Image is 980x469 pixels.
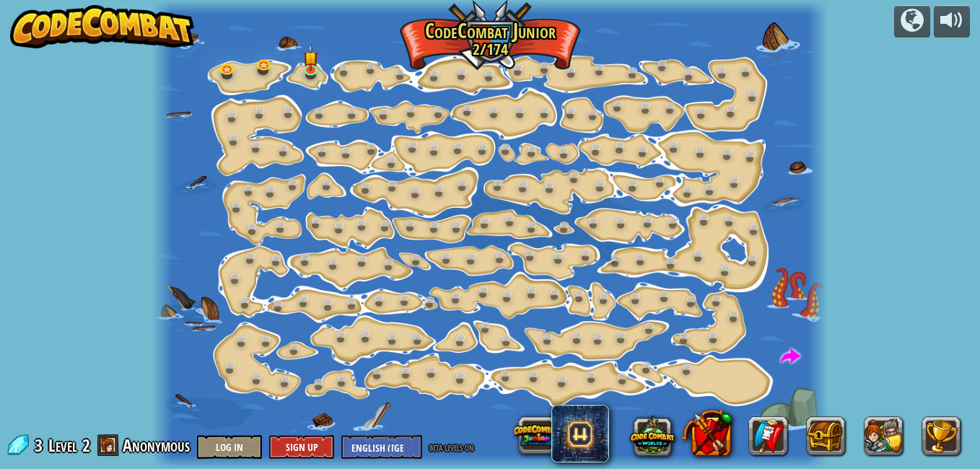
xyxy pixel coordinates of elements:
span: Anonymous [123,434,190,457]
button: Log In [197,435,262,459]
button: Adjust volume [934,5,970,39]
span: beta levels on [429,440,473,454]
span: 2 [82,434,90,457]
span: 3 [35,434,47,457]
button: Campaigns [894,5,930,39]
img: level-banner-started.png [302,44,318,71]
span: Level [48,434,77,457]
button: Sign Up [269,435,334,459]
img: CodeCombat - Learn how to code by playing a game [10,5,195,48]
